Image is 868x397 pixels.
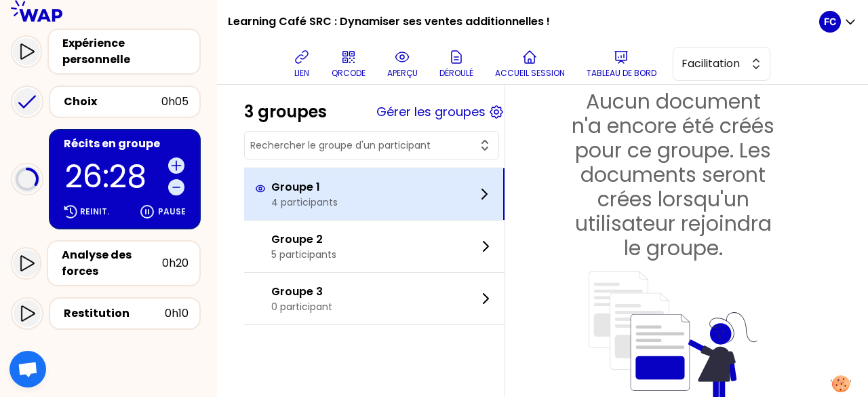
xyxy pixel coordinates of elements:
p: 5 participants [271,248,336,261]
p: 4 participants [271,195,338,209]
div: Analyse des forces [62,247,162,280]
button: Déroulé [434,43,479,84]
p: QRCODE [332,68,366,79]
div: Récits en groupe [64,136,189,152]
p: 0 participant [271,300,332,314]
button: lien [288,43,315,84]
div: 0h10 [165,305,189,322]
button: FC [819,11,857,33]
div: Expérience personnelle [62,35,189,68]
button: QRCODE [326,43,371,84]
button: Tableau de bord [581,43,662,84]
p: Déroulé [439,68,473,79]
p: Groupe 2 [271,231,336,248]
div: Choix [64,94,161,110]
p: aperçu [387,68,418,79]
p: Pause [158,206,186,217]
input: Rechercher le groupe d'un participant [250,138,477,152]
button: Gérer les groupes [376,102,486,121]
p: Groupe 3 [271,284,332,300]
button: Facilitation [673,47,770,81]
button: aperçu [382,43,423,84]
div: 0h05 [161,94,189,110]
p: FC [824,15,836,29]
button: Accueil session [490,43,570,84]
h2: Aucun document n'a encore été créés pour ce groupe. Les documents seront crées lorsqu'un utilisat... [516,90,830,261]
div: 3 groupes [244,101,327,123]
p: Groupe 1 [271,179,338,195]
p: Tableau de bord [587,68,656,79]
p: lien [294,68,309,79]
span: Facilitation [682,56,743,72]
div: 0h20 [162,255,189,271]
p: 26:28 [65,161,163,192]
p: Accueil session [495,68,565,79]
div: Restitution [64,305,165,322]
p: Reinit. [80,206,109,217]
div: Ouvrir le chat [9,351,46,387]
